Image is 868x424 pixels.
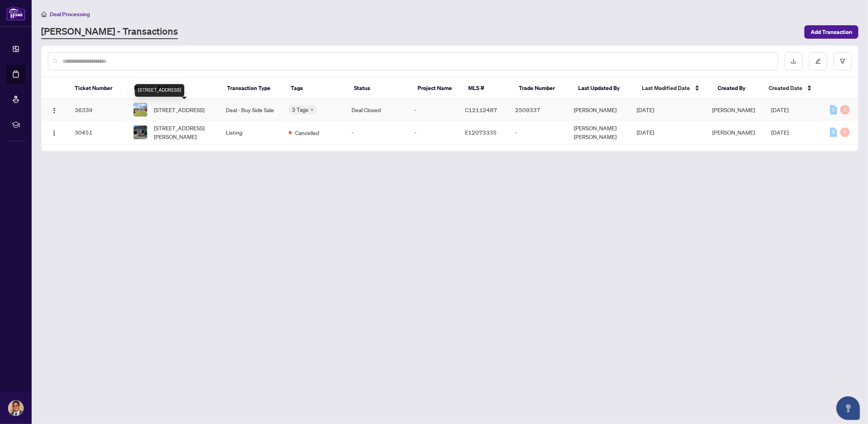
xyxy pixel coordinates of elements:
[712,77,762,99] th: Created By
[348,77,411,99] th: Status
[713,129,755,136] span: [PERSON_NAME]
[834,52,852,70] button: filter
[811,26,852,38] span: Add Transaction
[41,25,178,39] a: [PERSON_NAME] - Transactions
[815,58,821,64] span: edit
[48,126,61,139] button: Logo
[295,128,319,137] span: Cancelled
[771,129,789,136] span: [DATE]
[568,120,631,144] td: [PERSON_NAME] [PERSON_NAME]
[411,77,462,99] th: Project Name
[68,99,127,120] td: 36339
[509,120,568,144] td: -
[804,25,859,39] button: Add Transaction
[68,77,128,99] th: Ticket Number
[791,58,796,64] span: download
[637,106,654,113] span: [DATE]
[154,124,213,141] span: [STREET_ADDRESS][PERSON_NAME]
[292,105,308,114] span: 3 Tags
[135,84,184,97] div: [STREET_ADDRESS]
[219,99,282,120] td: Deal - Buy Side Sale
[408,99,458,120] td: -
[6,6,25,21] img: logo
[840,128,850,137] div: 0
[284,77,348,99] th: Tags
[769,84,802,92] span: Created Date
[51,107,57,114] img: Logo
[462,77,512,99] th: MLS #
[134,126,147,139] img: thumbnail-img
[713,106,755,113] span: [PERSON_NAME]
[465,106,497,113] span: C12112487
[830,128,837,137] div: 0
[219,120,282,144] td: Listing
[221,77,284,99] th: Transaction Type
[572,77,635,99] th: Last Updated By
[345,99,408,120] td: Deal Closed
[68,120,127,144] td: 30451
[840,58,845,64] span: filter
[568,99,631,120] td: [PERSON_NAME]
[635,77,712,99] th: Last Modified Date
[134,103,147,116] img: thumbnail-img
[637,129,654,136] span: [DATE]
[762,77,822,99] th: Created Date
[51,130,57,136] img: Logo
[840,105,850,114] div: 0
[465,129,497,136] span: E12073335
[642,84,690,92] span: Last Modified Date
[836,396,860,420] button: Open asap
[408,120,458,144] td: -
[785,52,803,70] button: download
[771,106,789,113] span: [DATE]
[128,77,221,99] th: Property Address
[310,108,314,112] span: down
[345,120,408,144] td: -
[809,52,827,70] button: edit
[48,103,61,116] button: Logo
[154,105,204,114] span: [STREET_ADDRESS]
[8,401,23,416] img: Profile Icon
[830,105,837,114] div: 0
[50,11,90,18] span: Deal Processing
[41,11,47,17] span: home
[509,99,568,120] td: 2509337
[513,77,572,99] th: Trade Number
